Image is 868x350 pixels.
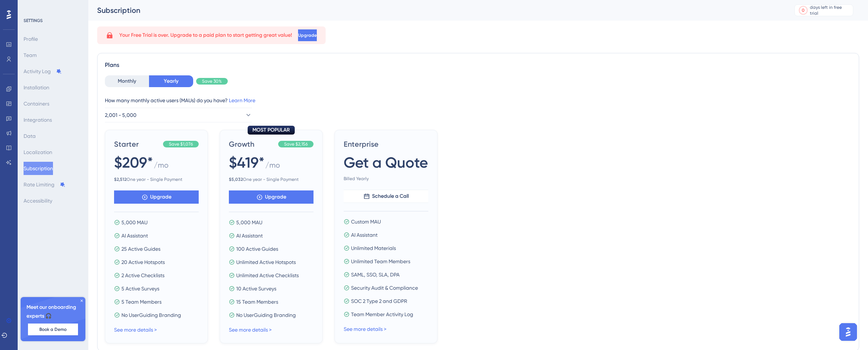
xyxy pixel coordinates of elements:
[24,146,52,159] button: Localization
[24,162,53,175] button: Subscription
[105,96,851,105] div: How many monthly active users (MAUs) do you have?
[236,231,263,240] span: AI Assistant
[344,152,428,173] span: Get a Quote
[114,176,199,182] span: One year - Single Payment
[119,31,292,40] span: Your Free Trial is over. Upgrade to a paid plan to start getting great value!
[105,61,851,69] div: Plans
[24,49,37,62] button: Team
[236,284,276,293] span: 10 Active Surveys
[351,231,378,239] span: AI Assistant
[121,284,159,293] span: 5 Active Surveys
[236,244,278,253] span: 100 Active Guides
[236,258,296,267] span: Unlimited Active Hotspots
[150,193,171,201] span: Upgrade
[229,176,313,182] span: One year - Single Payment
[169,141,193,147] span: Save $1,076
[24,18,83,24] div: SETTINGS
[121,311,181,319] span: No UserGuiding Branding
[236,297,278,306] span: 15 Team Members
[351,283,418,292] span: Security Audit & Compliance
[229,152,265,173] span: $419*
[202,78,222,84] span: Save 30%
[24,178,65,191] button: Rate Limiting
[802,7,805,13] div: 0
[24,113,52,126] button: Integrations
[298,32,317,38] span: Upgrade
[229,190,313,204] button: Upgrade
[24,97,49,110] button: Containers
[97,5,776,15] div: Subscription
[229,327,272,333] a: See more details >
[105,111,137,119] span: 2,001 - 5,000
[114,190,199,204] button: Upgrade
[114,327,157,333] a: See more details >
[114,139,160,149] span: Starter
[105,75,149,87] button: Monthly
[351,270,400,279] span: SAML, SSO, SLA, DPA
[351,244,396,253] span: Unlimited Materials
[105,108,252,122] button: 2,001 - 5,000
[229,177,243,182] b: $ 5,032
[121,258,165,267] span: 20 Active Hotspots
[24,65,62,78] button: Activity Log
[114,177,127,182] b: $ 2,512
[149,75,193,87] button: Yearly
[265,193,286,201] span: Upgrade
[351,217,381,226] span: Custom MAU
[837,321,859,343] iframe: UserGuiding AI Assistant Launcher
[24,129,36,143] button: Data
[344,139,428,149] span: Enterprise
[121,297,162,306] span: 5 Team Members
[121,218,148,227] span: 5,000 MAU
[114,152,153,173] span: $209*
[351,297,407,306] span: SOC 2 Type 2 and GDPR
[229,97,255,103] a: Learn More
[344,190,428,203] button: Schedule a Call
[372,192,409,201] span: Schedule a Call
[298,29,317,41] button: Upgrade
[26,303,79,321] span: Meet our onboarding experts 🎧
[810,4,851,16] div: days left in free trial
[265,160,280,174] span: / mo
[121,271,164,280] span: 2 Active Checklists
[121,244,160,253] span: 25 Active Guides
[39,326,67,332] span: Book a Demo
[248,126,295,135] div: MOST POPULAR
[236,311,296,319] span: No UserGuiding Branding
[154,160,169,174] span: / mo
[284,141,308,147] span: Save $2,156
[121,231,148,240] span: AI Assistant
[24,32,38,46] button: Profile
[229,139,275,149] span: Growth
[236,218,262,227] span: 5,000 MAU
[351,257,410,266] span: Unlimited Team Members
[351,310,413,319] span: Team Member Activity Log
[344,176,428,182] span: Billed Yearly
[236,271,299,280] span: Unlimited Active Checklists
[24,194,52,207] button: Accessibility
[344,326,386,332] a: See more details >
[24,81,49,94] button: Installation
[28,324,78,335] button: Book a Demo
